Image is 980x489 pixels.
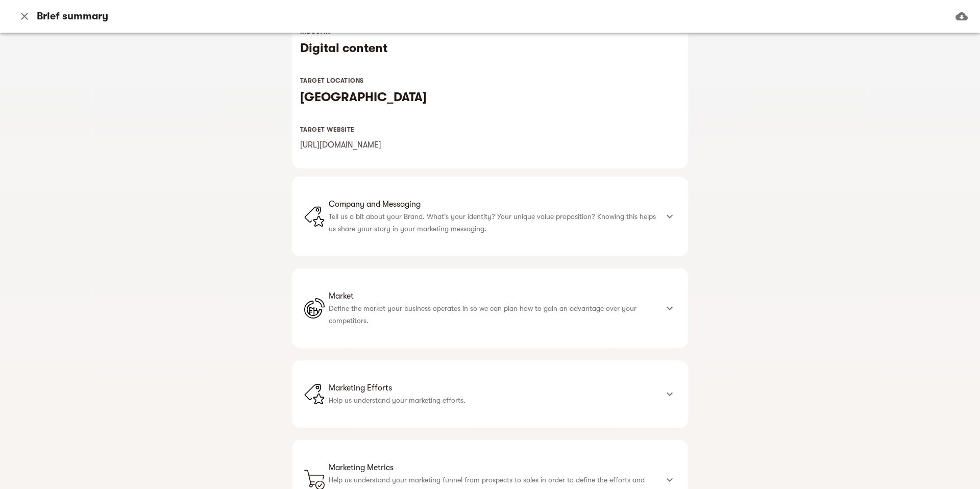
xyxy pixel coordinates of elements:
span: Marketing Metrics [329,461,657,474]
h5: [GEOGRAPHIC_DATA] [300,89,680,105]
div: MarketDefine the market your business operates in so we can plan how to gain an advantage over yo... [292,268,688,348]
iframe: Chat Widget [929,440,980,489]
span: Marketing Efforts [329,382,657,394]
div: Keywords by Traffic [113,60,172,67]
img: tab_domain_overview_orange.svg [28,59,36,67]
div: Domain: [DOMAIN_NAME] [27,27,112,35]
img: market.svg [304,298,325,319]
h5: Digital content [300,40,680,56]
div: Company and MessagingTell us a bit about your Brand. What's your identity? Your unique value prop... [292,177,688,256]
p: Tell us a bit about your Brand. What's your identity? Your unique value proposition? Knowing this... [329,210,657,235]
img: logo_orange.svg [16,16,24,25]
img: brand.svg [304,206,325,227]
span: Company and Messaging [329,198,657,210]
h6: Brief summary [37,10,108,23]
img: brand.svg [304,384,325,404]
a: [URL][DOMAIN_NAME] [300,140,381,150]
p: Help us understand your marketing efforts. [329,394,657,406]
img: website_grey.svg [16,27,24,35]
div: Marketing EffortsHelp us understand your marketing efforts. [292,360,688,428]
span: TARGET LOCATIONS [300,77,364,84]
span: TARGET WEBSITE [300,126,355,133]
p: Define the market your business operates in so we can plan how to gain an advantage over your com... [329,302,657,327]
span: Market [329,290,657,302]
div: v 4.0.25 [29,16,50,25]
img: tab_keywords_by_traffic_grey.svg [102,59,110,67]
div: Domain Overview [39,60,91,67]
